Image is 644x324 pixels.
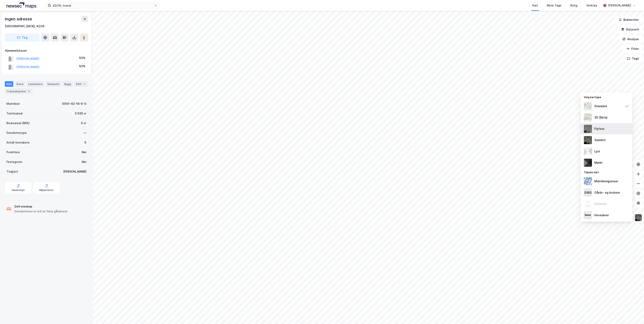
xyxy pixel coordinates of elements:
[63,169,86,174] div: [PERSON_NAME]
[27,89,31,93] div: 2
[623,45,642,53] button: Filter
[584,177,592,185] img: cadastreBorders.cfe08de4b5ddd52a10de.jpeg
[84,140,86,145] div: 0
[584,113,592,122] img: Z
[594,115,607,120] div: 3D (Beta)
[51,2,154,8] input: Søk på adresse, matrikkel, gårdeiere, leietakere eller personer
[62,101,86,106] div: 5001-42-16-0-0
[619,35,642,43] button: Analyse
[6,101,20,106] div: Matrikkel
[570,3,577,8] div: Bolig
[82,82,86,86] div: 1
[81,121,86,126] div: 0 ㎡
[6,2,36,8] img: logo.a4113a55bc3d86da70a041830d287a7e.svg
[624,305,644,324] iframe: Chat Widget
[584,102,592,110] img: Z
[5,34,40,42] button: Tag
[584,136,592,144] img: 9k=
[615,16,642,24] button: Bokmerker
[5,81,13,87] div: Info
[584,125,592,133] img: Z
[39,189,53,192] div: Miljøstatus
[618,25,642,34] button: Datasett
[79,64,85,69] div: 50%
[584,200,592,208] img: Z
[82,159,86,164] div: Nei
[79,56,85,60] div: 50%
[581,168,632,176] div: Tilpass kart
[594,104,607,109] div: Standard
[594,179,618,184] div: Matrikkelgrenser
[5,88,33,94] div: Transaksjoner
[15,209,67,214] div: Eiendommen er eid av flere gårdeiere
[6,111,23,116] div: Tomteareal
[6,121,30,126] div: Bruksareal (BRA)
[635,214,642,221] img: 9k=
[6,159,22,164] div: Festegrunn
[74,81,88,87] div: ESG
[584,211,592,219] img: majorOwner.b5e170eddb5c04bfeeff.jpeg
[6,140,30,145] div: Antall leietakere
[75,111,86,116] div: 3 025 ㎡
[6,169,18,174] div: Tinglyst
[27,81,44,87] div: Leietakere
[63,81,73,87] div: Bygg
[46,81,61,87] div: Datasett
[608,3,631,8] div: [PERSON_NAME]
[594,213,609,218] div: Hovedeier
[584,159,592,167] img: nCdM7BzjoCAAAAAElFTkSuQmCC
[594,126,604,131] div: Flyfoto
[594,201,607,206] div: Etiketter
[5,24,44,29] div: [GEOGRAPHIC_DATA], 42/16
[15,204,67,209] div: Delt eieskap
[84,130,86,135] div: —
[594,160,603,165] div: Mørkt
[12,189,25,192] div: Geoinnsyn
[82,150,86,155] div: Nei
[6,150,20,155] div: Punktleie
[594,190,620,195] div: Gårds- og bruksnr.
[547,3,561,8] div: Mine Tags
[594,138,606,143] div: Satellitt
[532,3,538,8] div: Kart
[581,93,632,101] div: Velg karttype
[15,81,25,87] div: Eiere
[586,3,597,8] div: Verktøy
[584,189,592,197] img: cadastreKeys.547ab17ec502f5a4ef2b.jpeg
[584,147,592,155] img: luj3wr1y2y3+OchiMxRmMxRlscgabnMEmZ7DJGWxyBpucwSZnsMkZbHIGm5zBJmewyRlscgabnMEmZ7DJGWxyBpucwSZnsMkZ...
[624,55,642,63] button: Tags
[6,130,27,135] div: Eiendomstype
[5,16,33,22] div: Ingen adresse
[5,48,88,53] div: Hjemmelshaver
[594,149,600,154] div: Lyst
